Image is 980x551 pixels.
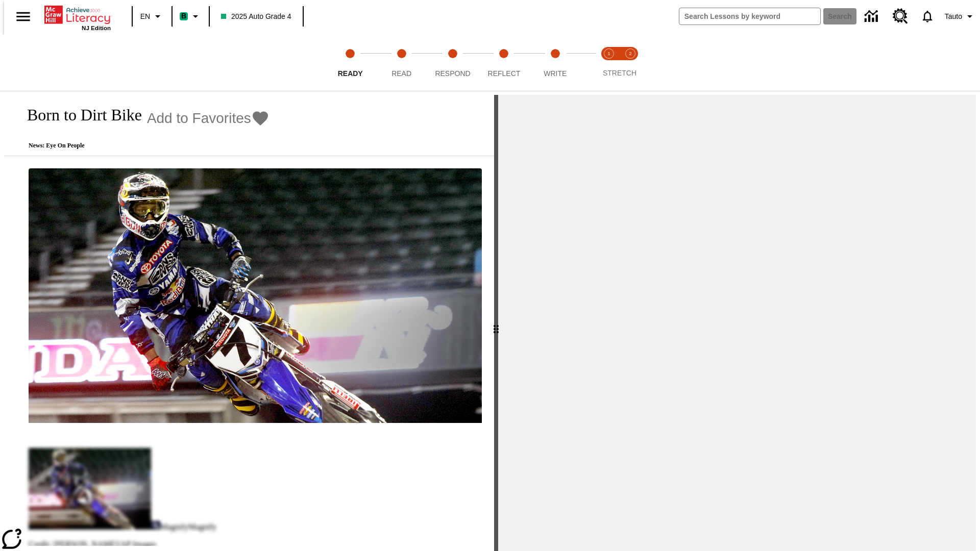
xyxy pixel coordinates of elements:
[44,4,111,31] div: Home
[603,69,636,77] span: STRETCH
[4,95,494,546] div: reading
[914,3,941,30] a: Notifications
[82,25,111,31] span: NJ Edition
[474,35,533,91] button: Reflect step 4 of 5
[607,51,610,56] text: 1
[544,69,567,78] span: Write
[8,2,38,32] button: Open side menu
[679,8,820,24] input: search field
[435,69,470,78] span: Respond
[526,35,585,91] button: Write step 5 of 5
[494,95,498,551] div: Press Enter or Spacebar and then press right and left arrow keys to move the slider
[945,11,962,22] span: Tauto
[147,110,251,127] span: Add to Favorites
[321,35,380,91] button: Ready step 1 of 5
[372,35,431,91] button: Read step 2 of 5
[391,69,411,78] span: Read
[147,109,269,127] button: Add to Favorites - Born to Dirt Bike
[16,142,269,149] p: News: Eye On People
[140,11,150,22] span: EN
[136,7,168,26] button: Language: EN, Select a language
[16,106,142,124] h1: Born to Dirt Bike
[423,35,482,91] button: Respond step 3 of 5
[176,7,206,26] button: Boost Class color is mint green. Change class color
[594,35,624,91] button: Stretch Read step 1 of 2
[887,3,914,30] a: Resource Center, Will open in new tab
[941,7,980,26] button: Profile/Settings
[859,3,887,31] a: Data Center
[181,10,186,22] span: B
[629,51,631,56] text: 2
[338,69,363,78] span: Ready
[29,168,482,423] img: Motocross racer James Stewart flies through the air on his dirt bike.
[221,11,291,22] span: 2025 Auto Grade 4
[488,69,521,78] span: Reflect
[616,35,645,91] button: Stretch Respond step 2 of 2
[498,95,976,551] div: activity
